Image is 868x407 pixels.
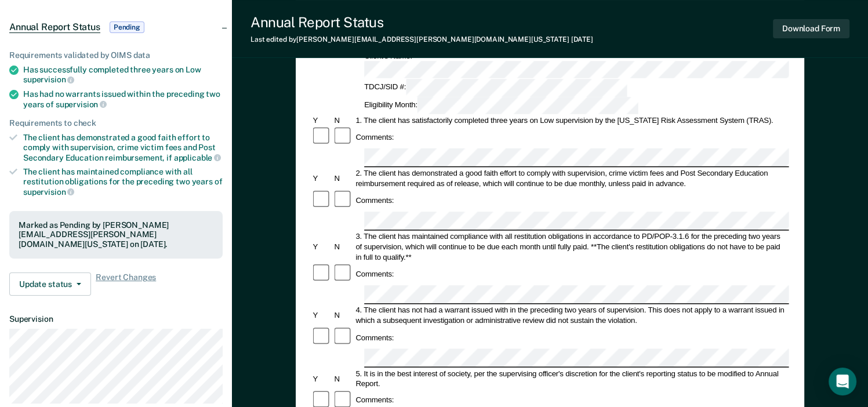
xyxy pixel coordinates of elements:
div: Has had no warrants issued within the preceding two years of [23,89,223,109]
dt: Supervision [9,314,223,324]
div: Y [311,173,332,184]
div: Open Intercom Messenger [829,368,856,395]
div: Y [311,373,332,384]
div: 2. The client has demonstrated a good faith effort to comply with supervision, crime victim fees ... [354,168,789,188]
div: Y [311,115,332,126]
div: 3. The client has maintained compliance with all restitution obligations in accordance to PD/POP-... [354,231,789,262]
div: Requirements validated by OIMS data [9,50,223,60]
div: TDCJ/SID #: [362,79,629,97]
div: N [332,115,354,126]
span: Pending [110,21,144,33]
div: 4. The client has not had a warrant issued with in the preceding two years of supervision. This d... [354,305,789,325]
span: supervision [23,75,74,84]
div: The client has maintained compliance with all restitution obligations for the preceding two years of [23,167,223,197]
span: Annual Report Status [9,21,100,33]
button: Update status [9,272,91,296]
div: Marked as Pending by [PERSON_NAME][EMAIL_ADDRESS][PERSON_NAME][DOMAIN_NAME][US_STATE] on [DATE]. [19,220,213,249]
div: Comments: [354,132,395,143]
div: Comments: [354,195,395,206]
span: applicable [174,153,221,162]
div: Comments: [354,395,395,406]
span: Revert Changes [96,272,156,296]
div: Y [311,310,332,321]
button: Download Form [773,19,849,38]
div: Requirements to check [9,118,223,128]
div: N [332,173,354,184]
div: N [332,310,354,321]
div: N [332,373,354,384]
span: [DATE] [571,35,593,43]
div: 5. It is in the best interest of society, per the supervising officer's discretion for the client... [354,368,789,388]
div: 1. The client has satisfactorily completed three years on Low supervision by the [US_STATE] Risk ... [354,115,789,126]
div: Comments: [354,332,395,343]
span: supervision [23,187,74,197]
div: Has successfully completed three years on Low [23,65,223,85]
div: Y [311,242,332,252]
div: Annual Report Status [250,14,593,31]
div: Last edited by [PERSON_NAME][EMAIL_ADDRESS][PERSON_NAME][DOMAIN_NAME][US_STATE] [250,35,593,43]
div: Eligibility Month: [362,97,640,114]
div: The client has demonstrated a good faith effort to comply with supervision, crime victim fees and... [23,133,223,162]
span: supervision [56,100,107,109]
div: N [332,242,354,252]
div: Comments: [354,269,395,279]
